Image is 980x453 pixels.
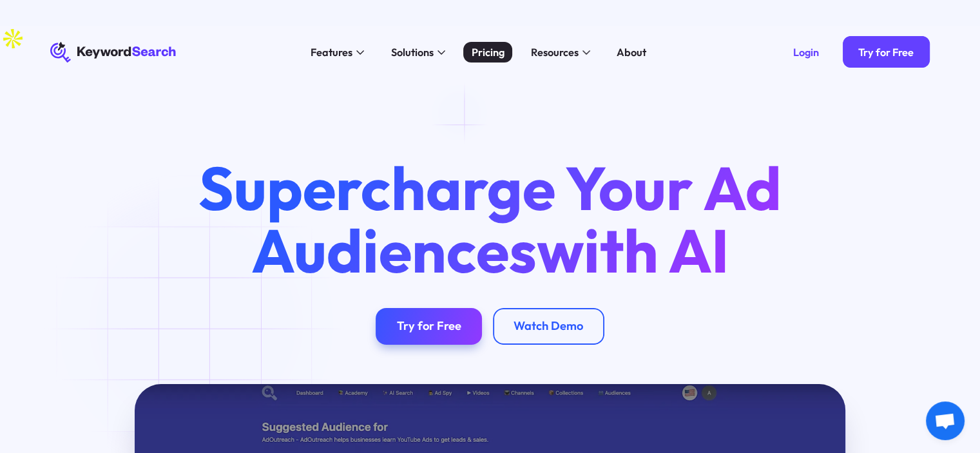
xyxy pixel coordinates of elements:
[463,42,512,63] a: Pricing
[530,44,578,61] div: Resources
[390,44,433,61] div: Solutions
[311,44,352,61] div: Features
[608,42,654,63] a: About
[926,401,965,440] div: Open chat
[383,26,453,79] div: Solutions
[793,46,819,59] div: Login
[174,157,805,282] h1: Supercharge Your Ad Audiences
[843,36,930,68] a: Try for Free
[376,308,482,345] a: Try for Free
[858,46,914,59] div: Try for Free
[303,26,372,79] div: Features
[777,36,834,68] a: Login
[472,44,504,61] div: Pricing
[397,319,461,334] div: Try for Free
[523,26,598,79] div: Resources
[617,44,646,61] div: About
[537,212,729,288] span: with AI
[514,319,583,334] div: Watch Demo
